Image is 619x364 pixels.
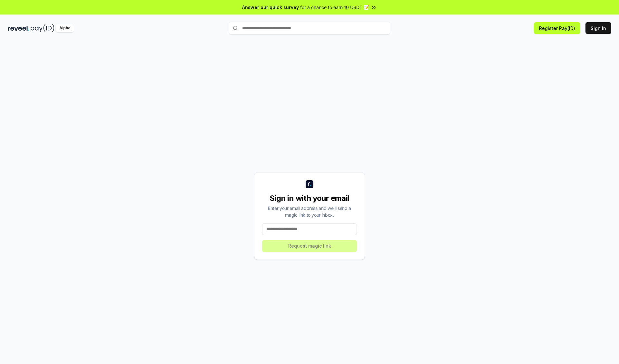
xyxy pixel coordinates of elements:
span: Answer our quick survey [242,4,299,11]
img: pay_id [31,24,54,32]
img: logo_small [306,180,313,188]
div: Sign in with your email [262,193,357,203]
button: Sign In [585,22,611,34]
img: reveel_dark [8,24,29,32]
span: for a chance to earn 10 USDT 📝 [300,4,369,11]
div: Enter your email address and we’ll send a magic link to your inbox. [262,205,357,218]
button: Register Pay(ID) [534,22,580,34]
div: Alpha [56,24,74,32]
